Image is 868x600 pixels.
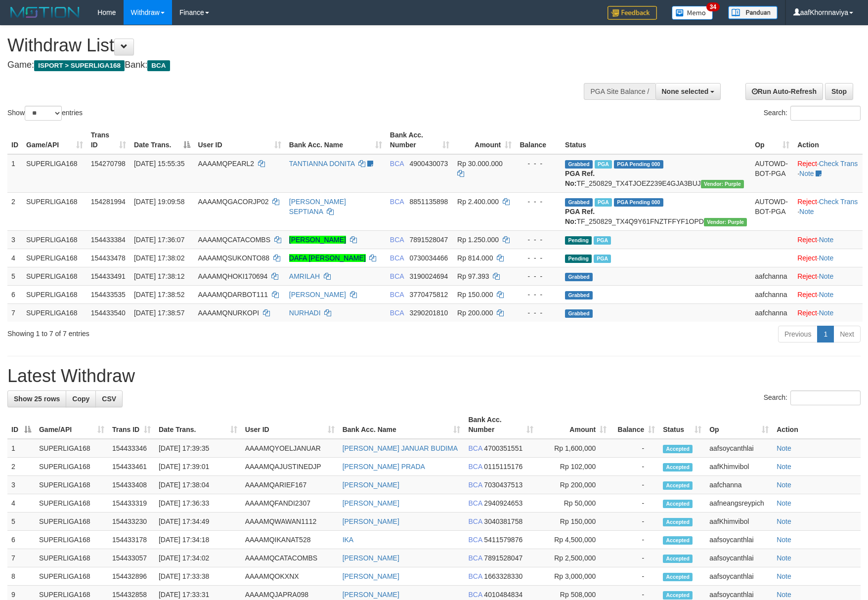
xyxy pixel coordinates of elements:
[705,411,773,439] th: Op: activate to sort column ascending
[7,230,22,249] td: 3
[520,271,557,281] div: - - -
[134,236,184,244] span: [DATE] 17:36:07
[537,531,610,549] td: Rp 4,500,000
[484,554,522,562] span: Copy 7891528047 to clipboard
[241,476,339,494] td: AAAAMQARIEF167
[793,192,863,230] td: · ·
[22,303,87,322] td: SUPERLIGA168
[610,513,659,531] td: -
[797,236,817,244] a: Reject
[91,272,126,280] span: 154433491
[468,554,482,562] span: BCA
[108,494,155,513] td: 154433319
[7,285,22,303] td: 6
[825,83,853,100] a: Stop
[35,567,108,586] td: SUPERLIGA168
[198,309,260,317] span: AAAAMQNURKOPI
[14,395,60,403] span: Show 25 rows
[35,513,108,531] td: SUPERLIGA168
[91,236,126,244] span: 154433384
[241,531,339,549] td: AAAAMQIKANAT528
[468,444,482,452] span: BCA
[7,192,22,230] td: 2
[35,494,108,513] td: SUPERLIGA168
[35,439,108,458] td: SUPERLIGA168
[198,291,268,299] span: AAAAMQDARBOT111
[663,536,693,545] span: Accepted
[198,254,269,262] span: AAAAMQSUKONTO88
[705,494,773,513] td: aafneangsreypich
[610,531,659,549] td: -
[745,83,823,100] a: Run Auto-Refresh
[457,198,499,206] span: Rp 2.400.000
[35,411,108,439] th: Game/API: activate to sort column ascending
[87,126,130,154] th: Trans ID: activate to sort column ascending
[777,444,791,452] a: Note
[35,531,108,549] td: SUPERLIGA168
[343,499,399,507] a: [PERSON_NAME]
[91,309,126,317] span: 154433540
[751,154,793,193] td: AUTOWD-BOT-PGA
[537,513,610,531] td: Rp 150,000
[663,591,693,600] span: Accepted
[537,494,610,513] td: Rp 50,000
[108,549,155,567] td: 154433057
[819,160,858,168] a: Check Trans
[7,476,35,494] td: 3
[468,517,482,525] span: BCA
[390,160,404,168] span: BCA
[797,309,817,317] a: Reject
[663,500,693,508] span: Accepted
[134,291,184,299] span: [DATE] 17:38:52
[390,272,404,280] span: BCA
[108,531,155,549] td: 154433178
[390,309,404,317] span: BCA
[610,567,659,586] td: -
[565,208,595,225] b: PGA Ref. No:
[705,476,773,494] td: aafchanna
[289,272,320,280] a: AMRILAH
[108,513,155,531] td: 154433230
[468,572,482,580] span: BCA
[457,160,503,168] span: Rp 30.000.000
[155,458,241,476] td: [DATE] 17:39:01
[799,170,814,177] a: Note
[22,126,87,154] th: Game/API: activate to sort column ascending
[819,291,834,299] a: Note
[537,458,610,476] td: Rp 102,000
[409,309,448,317] span: Copy 3290201810 to clipboard
[537,549,610,567] td: Rp 2,500,000
[390,198,404,206] span: BCA
[706,2,720,11] span: 34
[561,126,751,154] th: Status
[289,198,346,215] a: [PERSON_NAME] SEPTIANA
[102,395,116,403] span: CSV
[194,126,285,154] th: User ID: activate to sort column ascending
[7,390,66,407] a: Show 25 rows
[663,463,693,471] span: Accepted
[7,531,35,549] td: 6
[289,254,366,262] a: DAFA [PERSON_NAME]
[343,481,399,489] a: [PERSON_NAME]
[614,160,663,169] span: PGA Pending
[108,411,155,439] th: Trans ID: activate to sort column ascending
[817,326,834,343] a: 1
[797,160,817,168] a: Reject
[285,126,386,154] th: Bank Acc. Name: activate to sort column ascending
[409,272,448,280] span: Copy 3190024694 to clipboard
[7,36,569,55] h1: Withdraw List
[663,481,693,490] span: Accepted
[35,476,108,494] td: SUPERLIGA168
[705,439,773,458] td: aafsoycanthlai
[705,567,773,586] td: aafsoycanthlai
[537,567,610,586] td: Rp 3,000,000
[662,87,709,95] span: None selected
[457,236,499,244] span: Rp 1.250.000
[7,126,22,154] th: ID
[614,198,663,207] span: PGA Pending
[663,518,693,526] span: Accepted
[34,60,125,71] span: ISPORT > SUPERLIGA168
[565,309,593,318] span: Grabbed
[793,249,863,267] td: ·
[520,253,557,263] div: - - -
